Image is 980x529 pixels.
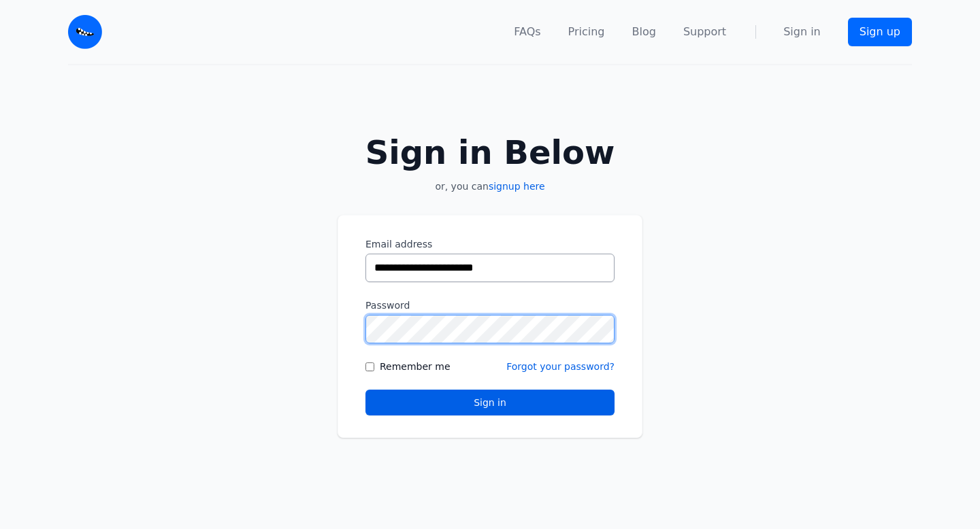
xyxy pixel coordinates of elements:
[68,15,102,49] img: Email Monster
[848,18,912,46] a: Sign up
[632,24,656,40] a: Blog
[338,180,642,193] p: or, you can
[365,298,615,312] label: Password
[683,24,726,40] a: Support
[365,237,615,251] label: Email address
[380,360,451,373] label: Remember me
[783,24,821,40] a: Sign in
[514,24,540,40] a: FAQs
[365,390,615,415] button: Sign in
[338,136,642,169] h2: Sign in Below
[489,181,545,192] a: signup here
[568,24,605,40] a: Pricing
[506,361,615,372] a: Forgot your password?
